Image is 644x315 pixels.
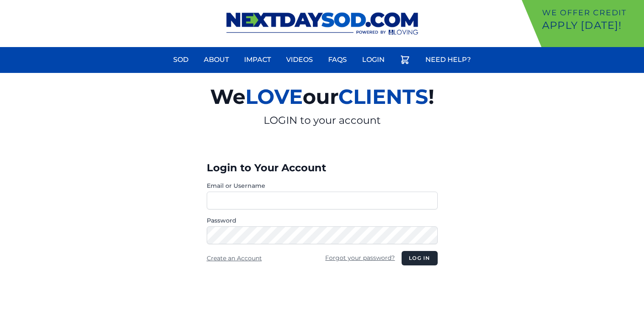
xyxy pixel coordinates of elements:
[402,251,437,265] button: Log in
[112,80,533,114] h2: We our !
[323,50,352,70] a: FAQs
[239,50,276,70] a: Impact
[325,254,395,262] a: Forgot your password?
[420,50,476,70] a: Need Help?
[168,50,194,70] a: Sod
[338,84,428,109] span: CLIENTS
[207,216,438,225] label: Password
[207,254,262,262] a: Create an Account
[542,19,641,32] p: Apply [DATE]!
[357,50,390,70] a: Login
[207,181,438,190] label: Email or Username
[245,84,303,109] span: LOVE
[112,114,533,127] p: LOGIN to your account
[542,7,641,19] p: We offer Credit
[281,50,318,70] a: Videos
[199,50,234,70] a: About
[207,161,438,175] h3: Login to Your Account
